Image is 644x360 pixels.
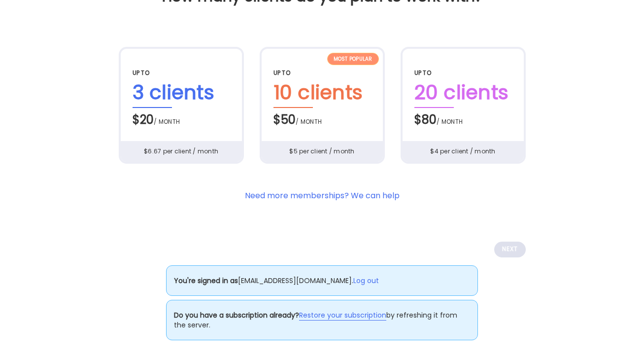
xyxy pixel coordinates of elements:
div: $80 [414,108,512,129]
div: up to [414,69,512,77]
div: $5 per client / month [261,141,383,162]
p: . [166,265,478,296]
div: $50 [273,108,371,129]
span: / month [437,117,463,126]
section: Need more memberships? We can help [245,190,400,202]
a: Log out [353,276,379,286]
a: Restore your subscription [299,310,386,321]
div: 20 clients [414,77,512,108]
span: [EMAIL_ADDRESS][DOMAIN_NAME] [238,276,352,286]
b: You're signed in as [174,276,238,286]
div: up to [273,69,371,77]
b: Do you have a subscription already? [174,310,299,320]
div: up to [133,69,230,77]
div: 3 clients [133,77,230,108]
p: by refreshing it from the server. [166,300,478,340]
div: Next [494,242,526,257]
span: / month [296,117,322,126]
div: $4 per client / month [402,141,524,162]
div: $6.67 per client / month [120,141,242,162]
div: 10 clients [273,77,371,108]
span: / month [154,117,180,126]
div: $20 [133,108,230,129]
div: Most popular [327,53,379,65]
